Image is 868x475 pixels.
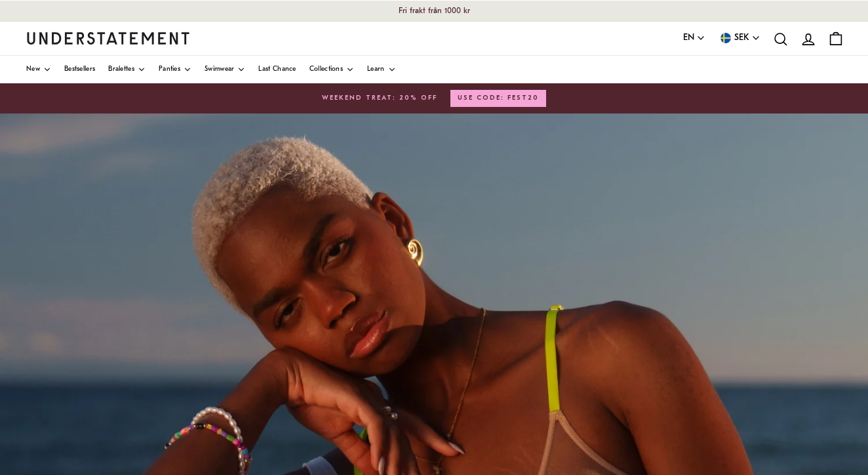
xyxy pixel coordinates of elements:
p: Fri frakt från 1000 kr [356,3,513,20]
a: Bestsellers [64,56,95,83]
button: EN [683,31,705,45]
span: Last Chance [258,66,296,73]
span: Learn [367,66,385,73]
a: Learn [367,56,396,83]
span: Panties [159,66,180,73]
span: Swimwear [205,66,234,73]
span: Bralettes [108,66,134,73]
span: EN [683,31,694,45]
a: WEEKEND TREAT: 20% OFFUSE CODE: FEST20 [26,90,842,107]
button: USE CODE: FEST20 [450,90,546,107]
span: New [26,66,40,73]
button: SEK [719,31,760,45]
span: Collections [309,66,343,73]
span: Bestsellers [64,66,95,73]
a: Panties [159,56,191,83]
a: Bralettes [108,56,146,83]
a: Last Chance [258,56,296,83]
a: Understatement Homepage [26,32,190,44]
a: Swimwear [205,56,245,83]
a: New [26,56,51,83]
a: Collections [309,56,354,83]
span: SEK [734,31,749,45]
span: WEEKEND TREAT: 20% OFF [322,93,437,104]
